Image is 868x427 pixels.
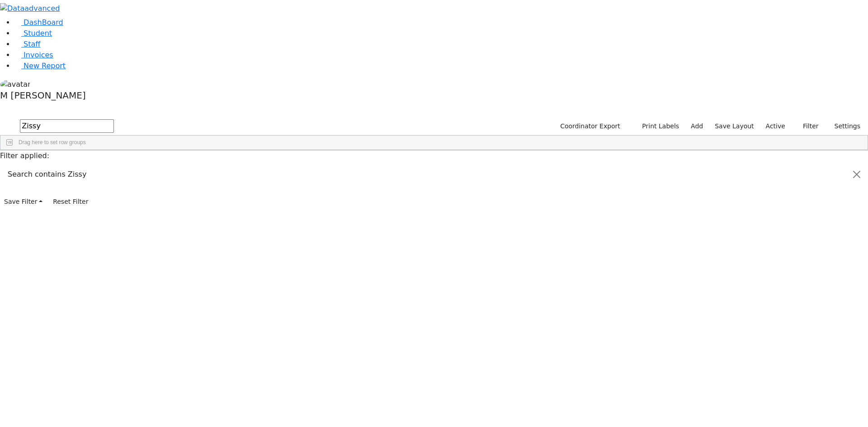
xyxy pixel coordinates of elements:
[632,119,683,133] button: Print Labels
[24,18,63,27] span: DashBoard
[846,162,868,187] button: Close
[24,29,52,38] span: Student
[762,119,789,133] label: Active
[24,61,66,70] span: New Report
[711,119,758,133] button: Save Layout
[14,61,66,70] a: New Report
[14,29,52,38] a: Student
[19,139,86,145] span: Drag here to set row groups
[823,119,864,133] button: Settings
[24,40,40,48] span: Staff
[687,119,707,133] a: Add
[20,119,114,133] input: Search
[14,40,40,48] a: Staff
[14,18,63,27] a: DashBoard
[554,119,624,133] button: Coordinator Export
[791,119,823,133] button: Filter
[24,51,53,59] span: Invoices
[49,195,92,209] button: Reset Filter
[14,51,53,59] a: Invoices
